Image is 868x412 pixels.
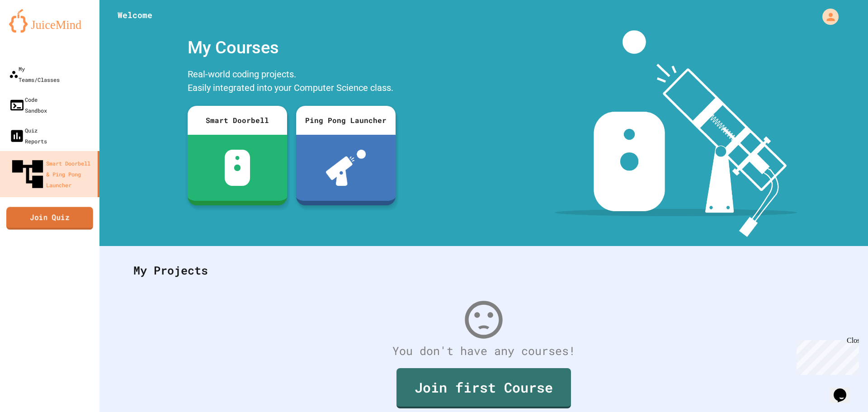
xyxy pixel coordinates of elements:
[830,376,859,403] iframe: chat widget
[296,106,396,135] div: Ping Pong Launcher
[555,30,797,237] img: banner-image-my-projects.png
[188,106,287,135] div: Smart Doorbell
[396,368,571,408] a: Join first Course
[124,253,843,288] div: My Projects
[9,94,47,116] div: Code Sandbox
[326,150,366,186] img: ppl-with-ball.png
[9,156,94,193] div: Smart Doorbell & Ping Pong Launcher
[813,6,841,27] div: My Account
[6,207,93,229] a: Join Quiz
[9,63,60,85] div: My Teams/Classes
[225,150,250,186] img: sdb-white.svg
[124,342,843,360] div: You don't have any courses!
[183,30,400,65] div: My Courses
[9,125,47,147] div: Quiz Reports
[183,65,400,99] div: Real-world coding projects. Easily integrated into your Computer Science class.
[793,336,859,375] iframe: chat widget
[4,4,62,57] div: Chat with us now!Close
[9,9,90,33] img: logo-orange.svg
